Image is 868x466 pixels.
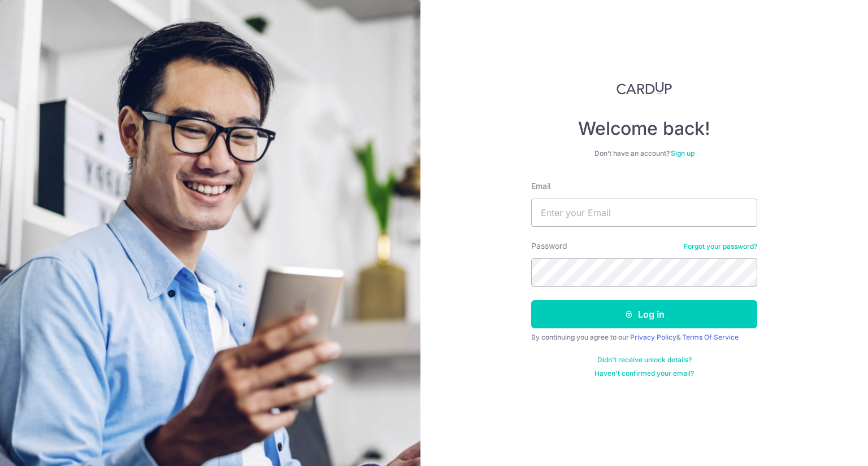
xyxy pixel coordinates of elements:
[594,369,694,378] a: Haven't confirmed your email?
[531,149,757,158] div: Don’t have an account?
[531,117,757,140] h4: Welcome back!
[671,149,695,157] a: Sign up
[684,242,757,251] a: Forgot your password?
[682,333,739,341] a: Terms Of Service
[531,240,567,252] label: Password
[617,81,672,95] img: CardUp Logo
[531,300,757,328] button: Log in
[531,199,757,227] input: Enter your Email
[630,333,676,341] a: Privacy Policy
[597,355,692,364] a: Didn't receive unlock details?
[531,181,550,192] label: Email
[531,333,757,342] div: By continuing you agree to our &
